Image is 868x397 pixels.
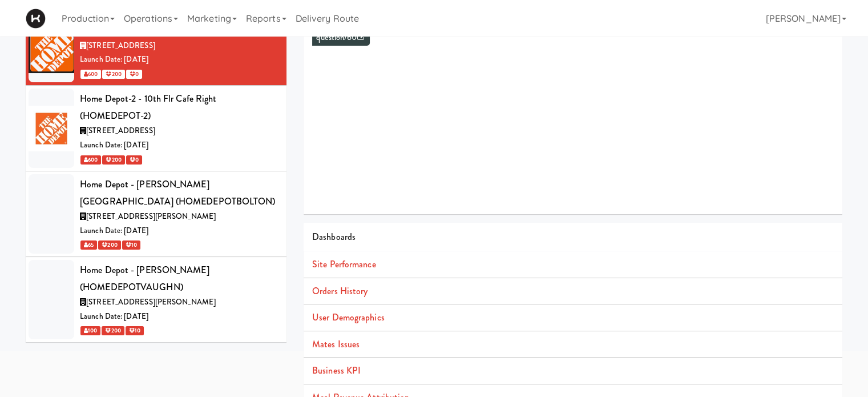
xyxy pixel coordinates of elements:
[26,86,286,171] li: Home Depot-2 - 10th Flr Cafe Right (HOMEDEPOT-2)[STREET_ADDRESS]Launch Date: [DATE] 600 200 0
[86,211,216,222] span: [STREET_ADDRESS][PERSON_NAME]
[86,125,155,136] span: [STREET_ADDRESS]
[26,9,46,29] img: Micromart
[312,284,368,298] a: Orders History
[80,90,278,124] div: Home Depot-2 - 10th Flr Cafe Right (HOMEDEPOT-2)
[102,155,124,165] span: 200
[122,240,140,250] span: 10
[80,224,278,238] div: Launch Date: [DATE]
[26,17,286,86] li: Home Depot - 10th Flr Cafe Left (HOMEDEPOT)[STREET_ADDRESS]Launch Date: [DATE] 600 200 0
[80,176,278,210] div: Home Depot - [PERSON_NAME][GEOGRAPHIC_DATA] (HOMEDEPOTBOLTON)
[126,326,144,335] span: 10
[98,240,120,250] span: 200
[26,171,286,257] li: Home Depot - [PERSON_NAME][GEOGRAPHIC_DATA] (HOMEDEPOTBOLTON)[STREET_ADDRESS][PERSON_NAME]Launch ...
[86,296,216,307] span: [STREET_ADDRESS][PERSON_NAME]
[80,53,278,67] div: Launch Date: [DATE]
[80,262,278,295] div: Home Depot - [PERSON_NAME] (HOMEDEPOTVAUGHN)
[80,138,278,153] div: Launch Date: [DATE]
[80,240,97,250] span: 65
[312,258,376,271] a: Site Performance
[80,310,278,324] div: Launch Date: [DATE]
[86,40,155,51] span: [STREET_ADDRESS]
[312,230,356,243] span: Dashboards
[312,338,360,351] a: Mates Issues
[26,257,286,342] li: Home Depot - [PERSON_NAME] (HOMEDEPOTVAUGHN)[STREET_ADDRESS][PERSON_NAME]Launch Date: [DATE] 100 ...
[80,70,101,79] span: 600
[102,326,124,335] span: 200
[316,31,365,43] a: question/60
[312,364,361,377] a: Business KPI
[102,70,124,79] span: 200
[126,70,142,79] span: 0
[80,326,100,335] span: 100
[80,155,101,165] span: 600
[126,155,142,165] span: 0
[312,311,385,324] a: User Demographics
